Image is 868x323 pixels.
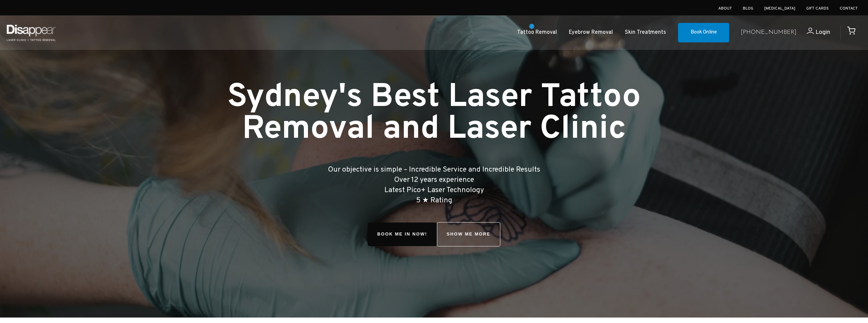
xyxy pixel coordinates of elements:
[678,23,729,43] a: Book Online
[806,6,829,11] a: Gift Cards
[840,6,858,11] a: Contact
[201,82,667,146] h1: Sydney's Best Laser Tattoo Removal and Laser Clinic
[368,223,437,246] span: Book Me In!
[815,28,830,36] span: Login
[328,165,540,205] big: Our objective is simple – Incredible Service and Incredible Results Over 12 years experience Late...
[741,28,796,38] a: [PHONE_NUMBER]
[5,21,57,45] img: Disappear - Laser Clinic and Tattoo Removal Services in Sydney, Australia
[368,223,437,246] a: BOOK ME IN NOW!
[625,28,666,38] a: Skin Treatments
[437,222,501,246] a: SHOW ME MORE
[718,6,732,11] a: About
[743,6,753,11] a: Blog
[764,6,795,11] a: [MEDICAL_DATA]
[796,28,830,38] a: Login
[569,28,613,38] a: Eyebrow Removal
[517,28,557,38] a: Tattoo Removal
